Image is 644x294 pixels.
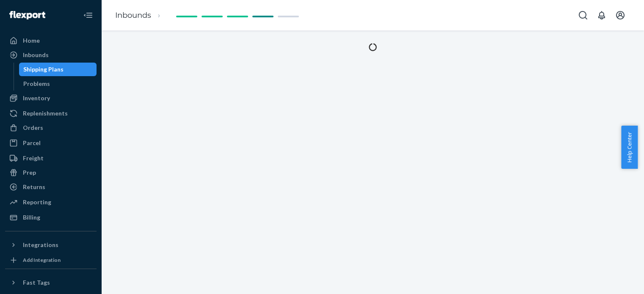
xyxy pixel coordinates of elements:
div: Inventory [23,94,50,102]
img: Flexport logo [9,11,45,19]
a: Replenishments [5,107,97,120]
button: Close Navigation [80,7,97,24]
div: Problems [23,80,50,88]
a: Add Integration [5,255,97,265]
div: Replenishments [23,109,68,118]
div: Returns [23,183,45,191]
div: Home [23,36,40,45]
div: Reporting [23,198,51,206]
div: Add Integration [23,256,61,264]
button: Open notifications [593,7,610,24]
div: Fast Tags [23,278,50,287]
a: Returns [5,180,97,194]
ol: breadcrumbs [108,3,174,28]
a: Reporting [5,195,97,209]
a: Inbounds [115,11,151,20]
button: Open Search Box [575,7,591,24]
a: Shipping Plans [19,63,97,76]
a: Home [5,34,97,47]
button: Open account menu [612,7,629,24]
a: Problems [19,77,97,91]
button: Integrations [5,238,97,252]
div: Prep [23,168,36,177]
div: Orders [23,124,43,132]
button: Help Center [621,126,638,169]
div: Billing [23,213,40,222]
a: Inbounds [5,48,97,62]
div: Shipping Plans [23,65,64,74]
a: Orders [5,121,97,135]
div: Freight [23,154,44,162]
a: Prep [5,166,97,179]
div: Integrations [23,241,58,249]
a: Inventory [5,91,97,105]
div: Inbounds [23,51,49,59]
div: Parcel [23,139,41,147]
button: Fast Tags [5,276,97,289]
a: Billing [5,211,97,224]
a: Freight [5,151,97,165]
a: Parcel [5,136,97,150]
